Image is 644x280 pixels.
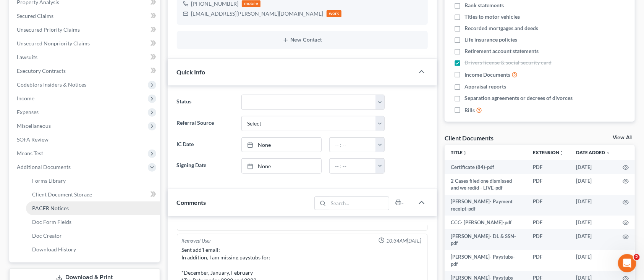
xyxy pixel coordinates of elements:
input: -- : -- [330,159,376,173]
td: [DATE] [570,174,616,195]
span: Doc Creator [32,232,62,239]
td: PDF [527,216,570,229]
td: [DATE] [570,250,616,271]
td: [PERSON_NAME]- Payment receipt-pdf [445,195,527,216]
a: PACER Notices [26,201,160,215]
span: Client Document Storage [32,191,92,198]
label: Referral Source [173,116,238,131]
a: Secured Claims [11,9,160,23]
span: Means Test [17,150,43,156]
td: [PERSON_NAME]- DL & SSN-pdf [445,229,527,250]
a: SOFA Review [11,133,160,146]
span: Separation agreements or decrees of divorces [464,94,573,102]
span: Income [17,95,34,101]
span: Recorded mortgages and deeds [464,24,538,32]
span: Bills [464,106,475,114]
a: Unsecured Priority Claims [11,23,160,37]
td: [DATE] [570,229,616,250]
span: Download History [32,246,76,253]
a: Unsecured Nonpriority Claims [11,37,160,50]
span: Quick Info [177,68,205,76]
span: 10:34AM[DATE] [386,237,421,245]
input: Search... [328,197,389,210]
label: Status [173,95,238,110]
i: unfold_more [463,151,467,155]
a: Executory Contracts [11,64,160,78]
td: PDF [527,229,570,250]
span: Comments [177,199,206,206]
span: 2 [634,254,640,260]
label: Signing Date [173,158,238,174]
i: expand_more [606,151,610,155]
span: Titles to motor vehicles [464,13,520,21]
span: Retirement account statements [464,47,539,55]
label: IC Date [173,137,238,153]
span: Doc Form Fields [32,219,71,225]
div: work [327,10,342,17]
td: 2 Cases filed one dismissed and we redid - LIVE-pdf [445,174,527,195]
span: Appraisal reports [464,83,506,90]
a: Doc Form Fields [26,215,160,229]
a: Titleunfold_more [451,150,467,155]
span: Executory Contracts [17,68,66,74]
a: Date Added expand_more [576,150,610,155]
input: -- : -- [330,138,376,152]
td: PDF [527,174,570,195]
td: [DATE] [570,195,616,216]
a: Forms Library [26,174,160,188]
span: Bank statements [464,2,504,9]
span: Unsecured Priority Claims [17,26,80,33]
a: None [242,138,321,152]
span: Additional Documents [17,164,71,170]
span: Secured Claims [17,13,53,19]
span: Miscellaneous [17,122,51,129]
td: [DATE] [570,160,616,174]
span: Lawsuits [17,54,37,60]
span: Codebtors Insiders & Notices [17,81,86,88]
td: PDF [527,160,570,174]
a: Lawsuits [11,50,160,64]
div: Client Documents [445,134,494,142]
i: unfold_more [559,151,564,155]
button: New Contact [183,37,422,43]
td: CCC- [PERSON_NAME]-pdf [445,216,527,229]
td: PDF [527,250,570,271]
span: SOFA Review [17,136,49,143]
iframe: Intercom live chat [618,254,636,272]
span: Life insurance policies [464,36,517,43]
div: Removed User [182,237,212,245]
a: Doc Creator [26,229,160,243]
a: Extensionunfold_more [533,150,564,155]
span: Forms Library [32,177,66,184]
a: Download History [26,243,160,256]
span: Expenses [17,109,39,115]
span: Income Documents [464,71,510,79]
div: mobile [242,0,261,7]
a: None [242,159,321,173]
div: [EMAIL_ADDRESS][PERSON_NAME][DOMAIN_NAME] [191,10,324,18]
td: Certificate (84)-pdf [445,160,527,174]
span: Drivers license & social security card [464,59,552,66]
td: [DATE] [570,216,616,229]
td: PDF [527,195,570,216]
span: Unsecured Nonpriority Claims [17,40,90,47]
a: Client Document Storage [26,188,160,201]
a: View All [613,135,632,140]
span: PACER Notices [32,205,69,211]
td: [PERSON_NAME]- Paystubs-pdf [445,250,527,271]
